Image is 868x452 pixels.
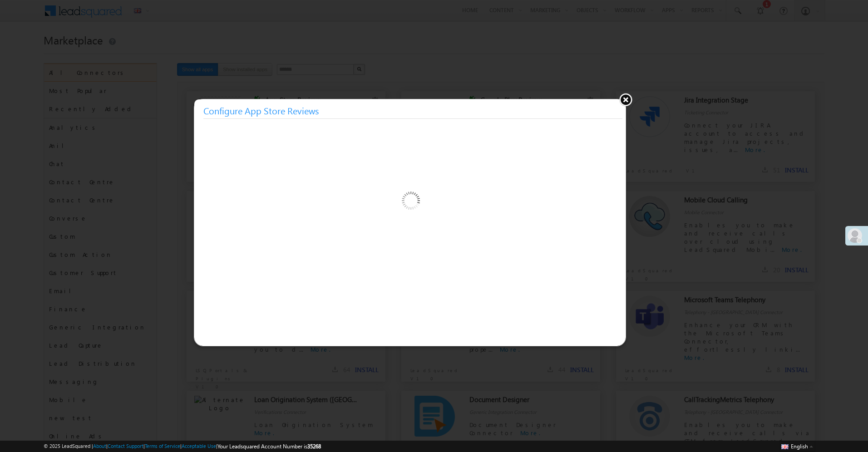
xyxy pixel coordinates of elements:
a: Contact Support [108,443,143,449]
span: Your Leadsquared Account Number is [217,443,321,450]
a: Terms of Service [145,443,180,449]
a: Acceptable Use [182,443,216,449]
button: English [779,441,815,452]
span: English [791,443,808,450]
a: About [93,443,106,449]
img: Loading... [363,155,457,249]
h3: Configure App Store Reviews [203,103,622,119]
span: © 2025 LeadSquared | | | | | [44,442,321,451]
span: 35268 [307,443,321,450]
